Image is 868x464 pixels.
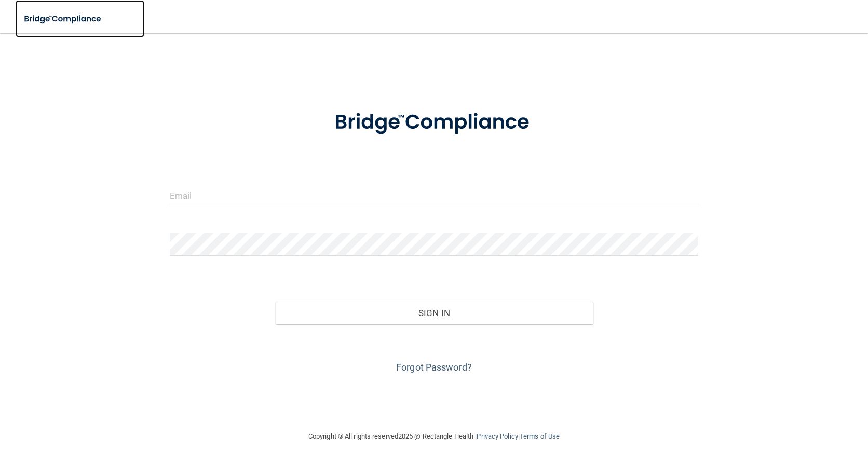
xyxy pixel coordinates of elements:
div: Copyright © All rights reserved 2025 @ Rectangle Health | | [245,420,623,453]
a: Forgot Password? [396,362,472,373]
input: Email [170,184,699,207]
button: Sign In [275,302,592,324]
a: Privacy Policy [477,432,518,440]
img: bridge_compliance_login_screen.278c3ca4.svg [16,8,111,30]
img: bridge_compliance_login_screen.278c3ca4.svg [313,95,555,149]
a: Terms of Use [520,432,560,440]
